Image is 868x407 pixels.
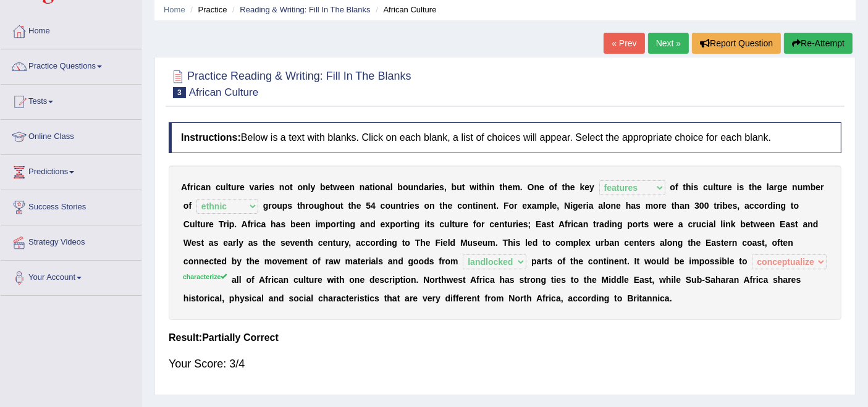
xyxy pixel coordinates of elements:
[271,219,276,229] b: h
[452,182,457,192] b: b
[648,33,689,54] a: Next »
[557,201,559,211] b: ,
[259,182,262,192] b: r
[539,182,544,192] b: e
[570,182,575,192] b: e
[509,201,515,211] b: o
[489,219,494,229] b: c
[206,219,209,229] b: r
[683,182,686,192] b: t
[318,219,325,229] b: m
[290,182,293,192] b: t
[268,201,271,211] b: r
[234,219,237,229] b: .
[410,201,415,211] b: e
[371,201,376,211] b: 4
[774,182,777,192] b: r
[769,182,774,192] b: a
[692,33,781,54] button: Report Question
[494,201,497,211] b: t
[528,219,531,229] b: ;
[181,132,241,143] b: Instructions:
[380,182,386,192] b: n
[444,219,450,229] b: u
[231,182,237,192] b: u
[240,182,245,192] b: e
[407,219,409,229] b: i
[754,201,759,211] b: c
[1,120,141,151] a: Online Class
[659,201,662,211] b: r
[508,182,513,192] b: e
[221,182,226,192] b: u
[197,219,200,229] b: t
[473,201,476,211] b: t
[397,182,403,192] b: b
[537,201,544,211] b: m
[589,201,594,211] b: a
[598,201,603,211] b: a
[345,219,350,229] b: n
[514,201,517,211] b: r
[783,182,788,192] b: e
[457,201,462,211] b: c
[463,219,468,229] b: e
[196,182,201,192] b: c
[413,182,419,192] b: n
[570,201,573,211] b: i
[314,201,319,211] b: u
[505,219,508,229] b: t
[409,219,415,229] b: n
[694,201,699,211] b: 3
[365,219,371,229] b: n
[340,182,345,192] b: e
[326,182,331,192] b: e
[395,219,401,229] b: o
[187,182,190,192] b: f
[737,182,739,192] b: i
[662,201,667,211] b: e
[479,182,482,192] b: t
[494,219,499,229] b: e
[534,182,540,192] b: n
[181,182,187,192] b: A
[248,219,251,229] b: f
[164,5,185,14] a: Home
[193,182,196,192] b: i
[470,182,476,192] b: w
[691,182,694,192] b: i
[516,219,518,229] b: i
[351,201,356,211] b: h
[518,219,523,229] b: e
[345,182,350,192] b: e
[452,219,455,229] b: t
[434,182,439,192] b: e
[356,201,361,211] b: e
[504,201,509,211] b: F
[401,201,404,211] b: t
[738,201,740,211] b: ,
[523,219,528,229] b: s
[254,219,256,229] b: i
[803,182,810,192] b: m
[403,182,408,192] b: o
[699,201,704,211] b: 0
[287,201,292,211] b: s
[263,182,265,192] b: i
[562,182,565,192] b: t
[578,201,583,211] b: e
[1,225,141,256] a: Strategy Videos
[1,49,141,80] a: Practice Questions
[759,201,765,211] b: o
[404,219,407,229] b: t
[375,182,381,192] b: o
[250,219,253,229] b: r
[424,182,429,192] b: a
[718,182,724,192] b: u
[385,201,390,211] b: o
[675,182,678,192] b: f
[573,201,578,211] b: g
[744,201,749,211] b: a
[408,182,414,192] b: u
[544,201,550,211] b: p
